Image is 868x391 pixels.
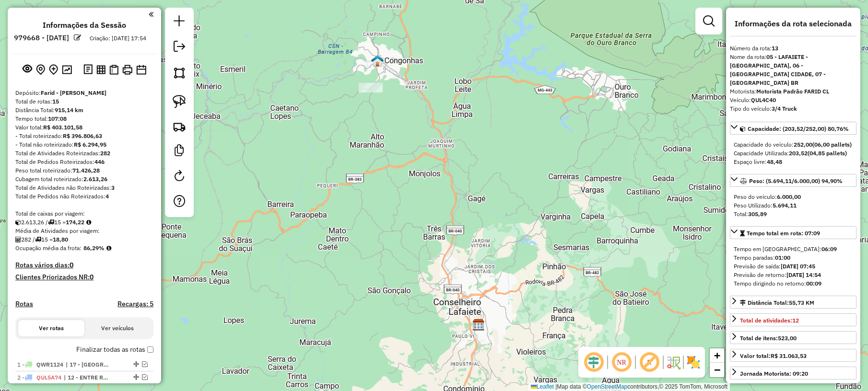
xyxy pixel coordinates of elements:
[730,331,856,344] a: Total de itens:523,00
[767,158,782,165] strong: 48,48
[710,363,724,377] a: Zoom out
[48,219,54,225] i: Total de rotas
[170,11,189,33] a: Nova sessão e pesquisa
[710,348,724,363] a: Zoom in
[730,87,856,96] div: Motorista:
[70,261,73,269] strong: 0
[714,349,720,361] span: +
[74,141,106,148] strong: R$ 6.294,95
[17,374,61,381] span: 2 -
[15,106,153,115] div: Distância Total:
[371,55,384,67] img: RESIDENTE CONGONHAS
[15,140,153,149] div: - Total não roteirizado:
[730,189,856,222] div: Peso: (5.694,11/6.000,00) 94,90%
[730,19,856,28] h4: Informações da rota selecionada
[15,132,153,140] div: - Total roteirizado:
[792,317,799,324] strong: 12
[66,360,110,369] span: 17 - SANTANA DOS MONTES
[808,149,847,157] strong: (04,85 pallets)
[15,209,153,218] div: Total de caixas por viagem:
[15,192,153,201] div: Total de Pedidos não Roteirizados:
[107,63,120,77] button: Visualizar Romaneio
[730,53,856,87] div: Nome da rota:
[748,210,767,218] strong: 305,89
[786,271,821,278] strong: [DATE] 14:54
[36,361,63,368] span: QWR1124
[106,193,109,200] strong: 4
[34,62,47,77] button: Centralizar mapa no depósito ou ponto de apoio
[76,345,153,355] label: Finalizar todas as rotas
[15,115,153,123] div: Tempo total:
[47,62,60,77] button: Adicionar Atividades
[15,97,153,106] div: Total de rotas:
[21,62,34,77] button: Exibir sessão original
[17,361,63,368] span: 1 -
[147,346,153,353] input: Finalizar todas as rotas
[730,96,856,104] div: Veículo:
[86,34,150,43] div: Criação: [DATE] 17:54
[133,374,139,380] em: Alterar sequência das rotas
[149,9,153,20] a: Clique aqui para minimizar o painel
[173,66,186,80] img: Selecionar atividades - polígono
[730,122,856,135] a: Capacidade: (203,52/252,00) 80,76%
[169,116,190,137] a: Criar rota
[730,104,856,113] div: Tipo do veículo:
[821,245,837,253] strong: 06:09
[740,317,799,324] span: Total de atividades:
[734,140,853,149] div: Capacidade do veículo:
[747,230,820,237] span: Tempo total em rota: 07:09
[730,349,856,362] a: Valor total:R$ 31.063,53
[789,299,814,306] span: 55,73 KM
[686,355,701,370] img: Exibir/Ocultar setores
[64,373,108,382] span: 12 - ENTRE RIOS/DESTERRO, 13 - SÃO BRÁS DO SUAÇUÍ
[55,106,83,114] strong: 915,14 km
[734,210,853,218] div: Total:
[94,158,105,165] strong: 446
[15,237,21,242] i: Total de Atividades
[699,11,718,31] a: Exibir filtros
[35,237,41,242] i: Total de rotas
[730,296,856,309] a: Distância Total:55,73 KM
[43,124,82,131] strong: R$ 403.101,58
[734,201,853,210] div: Peso Utilizado:
[90,273,94,281] strong: 0
[48,115,67,122] strong: 107:08
[730,367,856,379] a: Jornada Motorista: 09:20
[15,123,153,132] div: Valor total:
[730,174,856,187] a: Peso: (5.694,11/6.000,00) 94,90%
[740,299,814,307] div: Distância Total:
[83,244,105,252] strong: 86,29%
[15,261,153,269] h4: Rotas vários dias:
[66,218,84,226] strong: 174,22
[734,245,853,253] div: Tempo em [GEOGRAPHIC_DATA]:
[531,383,554,390] a: Leaflet
[777,193,801,200] strong: 6.000,00
[82,62,94,77] button: Logs desbloquear sessão
[749,177,843,184] span: Peso: (5.694,11/6.000,00) 94,90%
[587,383,628,390] a: OpenStreetMap
[43,21,126,30] h4: Informações da Sessão
[15,244,82,252] span: Ocupação média da frota:
[610,351,633,374] span: Ocultar NR
[100,149,110,157] strong: 282
[734,158,853,166] div: Espaço livre:
[120,63,134,77] button: Imprimir Rotas
[170,37,189,58] a: Exportar sessão
[781,263,815,270] strong: [DATE] 07:45
[730,44,856,53] div: Número da rota:
[359,83,383,92] div: Atividade não roteirizada - MARIA GORETE
[60,63,74,76] button: Otimizar todas as rotas
[730,137,856,170] div: Capacidade: (203,52/252,00) 80,76%
[15,89,153,97] div: Depósito:
[134,63,148,77] button: Disponibilidade de veículos
[15,219,21,225] i: Cubagem total roteirizado
[751,96,776,103] strong: QUL4C40
[15,300,33,308] a: Rotas
[775,254,790,261] strong: 01:00
[730,241,856,292] div: Tempo total em rota: 07:09
[730,53,826,86] strong: 05 - LAFAIETE - [GEOGRAPHIC_DATA], 06 - [GEOGRAPHIC_DATA] CIDADE, 07 - [GEOGRAPHIC_DATA] BR
[15,235,153,244] div: 282 / 15 =
[63,132,102,139] strong: R$ 396.806,63
[778,334,797,342] strong: 523,00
